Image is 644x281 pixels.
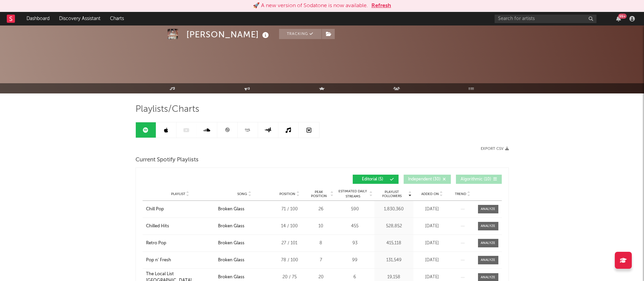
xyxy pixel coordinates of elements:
span: Editorial ( 5 ) [357,177,388,181]
div: 131,549 [376,257,412,264]
div: 455 [337,223,373,230]
div: Retro Pop [146,240,166,247]
div: 71 / 100 [274,206,305,213]
div: Broken Glass [218,206,244,213]
button: Tracking [279,29,321,39]
a: Pop n' Fresh [146,257,215,264]
button: Refresh [371,2,391,10]
div: Broken Glass [218,240,244,247]
div: Chilled Hits [146,223,169,230]
button: Editorial(5) [353,175,399,184]
span: Estimated Daily Streams [337,189,369,199]
div: 93 [337,240,373,247]
div: 99 [337,257,373,264]
div: 590 [337,206,373,213]
div: 528,852 [376,223,412,230]
div: 26 [308,206,334,213]
span: Independent ( 30 ) [408,177,441,181]
button: Algorithmic(10) [456,175,502,184]
input: Search for artists [495,15,596,23]
a: Charts [105,12,129,25]
div: 19,158 [376,274,412,281]
span: Trend [455,192,466,196]
div: 10 [308,223,334,230]
div: 14 / 100 [274,223,305,230]
div: [DATE] [415,257,449,264]
div: 8 [308,240,334,247]
a: Chilled Hits [146,223,215,230]
span: Algorithmic ( 10 ) [460,177,492,181]
div: 99 + [618,14,627,19]
span: Position [279,192,295,196]
div: [DATE] [415,206,449,213]
a: Discovery Assistant [54,12,105,25]
div: 27 / 101 [274,240,305,247]
button: 99+ [616,16,621,21]
div: Pop n' Fresh [146,257,171,264]
span: Playlists/Charts [135,105,199,113]
div: Chill Pop [146,206,164,213]
div: 20 / 75 [274,274,305,281]
span: Added On [421,192,439,196]
div: Broken Glass [218,257,244,264]
span: Playlist [171,192,185,196]
div: 6 [337,274,373,281]
div: [PERSON_NAME] [186,29,271,40]
div: 415,118 [376,240,412,247]
div: Broken Glass [218,274,244,281]
span: Peak Position [308,190,330,198]
div: 78 / 100 [274,257,305,264]
div: 20 [308,274,334,281]
a: Chill Pop [146,206,215,213]
div: [DATE] [415,240,449,247]
a: Dashboard [22,12,54,25]
div: Broken Glass [218,223,244,230]
span: Song [237,192,247,196]
button: Independent(30) [404,175,451,184]
button: Export CSV [481,147,509,151]
span: Current Spotify Playlists [135,156,199,164]
div: [DATE] [415,274,449,281]
span: Playlist Followers [376,190,408,198]
div: 1,830,360 [376,206,412,213]
a: Retro Pop [146,240,215,247]
div: [DATE] [415,223,449,230]
div: 7 [308,257,334,264]
div: 🚀 A new version of Sodatone is now available. [253,2,368,10]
